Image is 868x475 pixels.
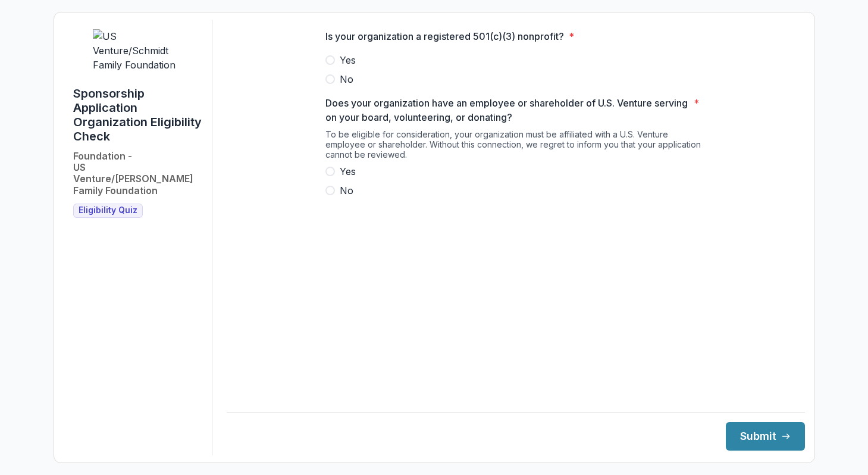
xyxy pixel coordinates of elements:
p: Does your organization have an employee or shareholder of U.S. Venture serving on your board, vol... [325,96,689,124]
h2: Foundation - US Venture/[PERSON_NAME] Family Foundation [73,151,202,196]
button: Submit [726,422,805,451]
span: Yes [340,53,356,67]
h1: Sponsorship Application Organization Eligibility Check [73,86,202,143]
span: Yes [340,164,356,179]
span: No [340,72,353,86]
p: Is your organization a registered 501(c)(3) nonprofit? [325,29,564,43]
img: US Venture/Schmidt Family Foundation [93,29,182,72]
span: No [340,183,353,198]
span: Eligibility Quiz [79,205,137,215]
div: To be eligible for consideration, your organization must be affiliated with a U.S. Venture employ... [325,129,706,164]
